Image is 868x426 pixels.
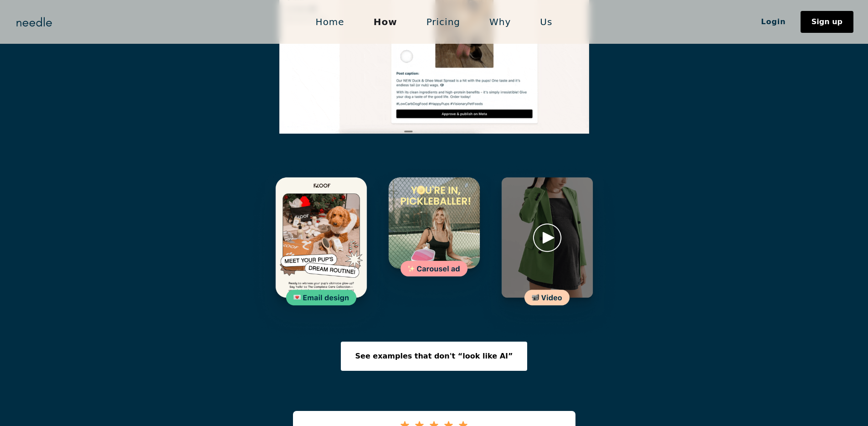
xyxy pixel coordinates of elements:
[355,353,513,360] div: See examples that don't “look like AI”
[475,12,525,31] a: Why
[525,12,567,31] a: Us
[801,11,853,33] a: Sign up
[412,12,475,31] a: Pricing
[341,342,528,371] a: See examples that don't “look like AI”
[301,12,359,31] a: Home
[359,12,412,31] a: How
[746,14,801,30] a: Login
[812,18,842,26] div: Sign up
